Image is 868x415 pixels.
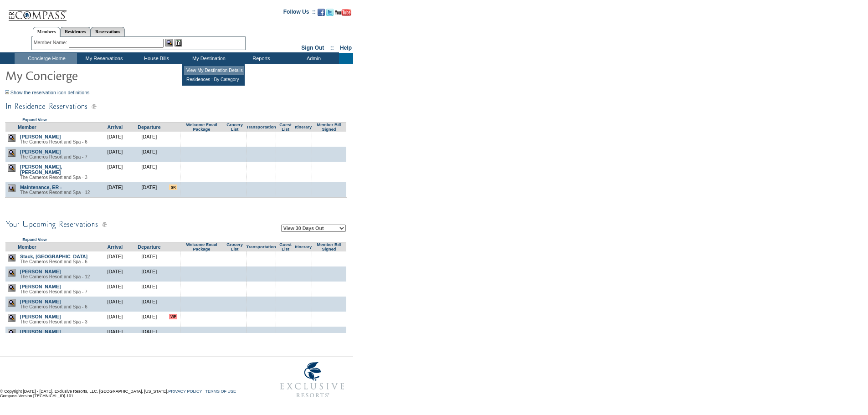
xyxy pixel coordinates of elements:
td: My Reservations [77,53,129,64]
td: [DATE] [132,251,166,266]
a: Itinerary [295,245,312,249]
a: Subscribe to our YouTube Channel [335,11,351,17]
img: view [8,254,15,261]
span: The Carneros Resort and Spa - 7 [20,154,87,159]
a: Departure [138,124,160,130]
a: [PERSON_NAME] [20,329,61,334]
td: [DATE] [98,312,132,327]
span: The Carneros Resort and Spa - 6 [20,259,87,264]
td: [DATE] [132,132,166,147]
img: blank.gif [261,164,262,164]
a: TERMS OF USE [205,389,236,394]
img: Show the reservation icon definitions [5,90,9,94]
a: Member Bill Signed [317,242,341,251]
img: blank.gif [303,149,303,149]
a: Expand View [22,118,46,122]
a: Sign Out [301,45,324,51]
a: Grocery List [226,242,243,251]
a: PRIVACY POLICY [168,389,202,394]
img: blank.gif [329,254,329,254]
img: view [8,284,15,292]
img: view [8,269,15,277]
td: [DATE] [98,182,132,198]
img: blank.gif [303,314,303,314]
td: Residences : By Category [184,75,244,84]
img: blank.gif [303,329,303,329]
td: [DATE] [98,162,132,182]
td: Follow Us :: [283,8,316,19]
img: blank.gif [329,269,329,269]
img: Reservations [175,39,182,46]
a: Reservations [91,27,125,36]
img: Compass Home [8,2,67,21]
td: [DATE] [98,147,132,162]
td: [DATE] [132,297,166,312]
img: blank.gif [303,164,303,164]
td: [DATE] [98,266,132,282]
a: [PERSON_NAME], [PERSON_NAME] [20,164,62,175]
img: Exclusive Resorts [272,357,353,403]
a: Arrival [108,244,123,250]
a: Members [33,27,61,37]
a: Departure [138,244,160,250]
a: Maintenance, ER - [20,184,62,190]
div: Member Name: [34,39,69,46]
img: view [8,134,15,142]
a: Transportation [246,245,276,249]
img: blank.gif [261,149,262,149]
a: [PERSON_NAME] [20,269,61,274]
a: [PERSON_NAME] [20,134,61,139]
img: Follow us on Twitter [326,9,334,16]
a: Show the reservation icon definitions [10,90,90,95]
img: view [8,329,15,337]
td: Reports [234,53,287,64]
span: The Carneros Resort and Spa - 12 [20,274,90,279]
span: The Carneros Resort and Spa - 7 [20,289,87,294]
a: Guest List [279,242,291,251]
img: view [8,299,15,307]
a: Arrival [108,124,123,130]
img: Subscribe to our YouTube Channel [335,9,351,16]
span: The Carneros Resort and Spa - 6 [20,139,87,144]
td: [DATE] [132,282,166,297]
img: blank.gif [261,329,262,329]
img: blank.gif [261,254,262,254]
a: Guest List [279,123,291,132]
td: House Bills [129,53,182,64]
span: The Carneros Resort and Spa - 3 [20,175,87,180]
img: blank.gif [329,134,329,134]
img: view [8,184,15,192]
td: [DATE] [98,282,132,297]
span: :: [330,45,334,51]
td: [DATE] [98,327,132,342]
td: [DATE] [98,297,132,312]
img: blank.gif [329,164,329,164]
input: There are special requests for this reservation! [169,184,177,190]
a: Transportation [246,125,276,129]
span: The Carneros Resort and Spa - 12 [20,190,90,195]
